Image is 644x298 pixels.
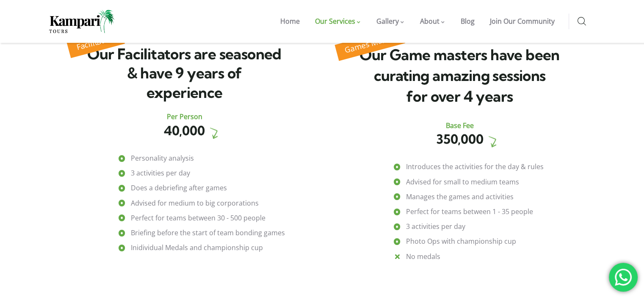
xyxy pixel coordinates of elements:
[49,10,115,33] img: Home
[461,17,475,26] span: Blog
[404,175,519,189] span: Advised for small to medium teams
[315,17,355,26] span: Our Services
[359,45,559,106] span: Our Game masters have been curating amazing sessions for over 4 years
[404,159,544,174] span: Introduces the activities for the day & rules
[129,196,259,211] span: Advised for medium to big corporations
[344,31,396,55] span: Games Master
[420,17,439,26] span: About
[436,131,484,147] span: 350,000
[129,151,194,166] span: Personality analysis
[129,166,190,181] span: 3 activities per day
[376,17,399,26] span: Gallery
[404,234,516,249] span: Photo Ops with championship cup
[167,112,202,121] span: Per Person
[129,211,265,226] span: Perfect for teams between 30 - 500 people
[129,226,285,240] span: Briefing before the start of team bonding games
[404,219,465,234] span: 3 activities per day
[129,181,227,195] span: Does a debriefing after games
[404,249,440,264] span: No medals
[129,240,263,255] span: Inidividual Medals and championship cup
[609,263,638,292] div: 'Chat
[490,17,555,26] span: Join Our Community
[404,189,514,204] span: Manages the games and activities
[280,17,300,26] span: Home
[164,123,205,139] span: 40,000
[404,204,533,219] span: Perfect for teams between 1 - 35 people
[446,121,474,130] span: Base Fee
[87,45,282,102] span: Our Facilitators are seasoned & have 9 years of experience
